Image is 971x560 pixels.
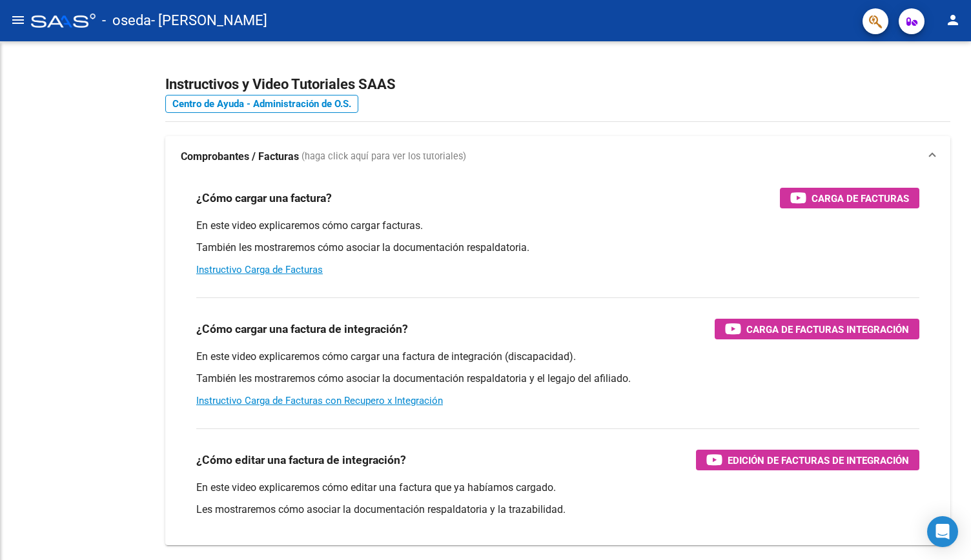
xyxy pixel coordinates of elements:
button: Edición de Facturas de integración [696,450,919,470]
p: Les mostraremos cómo asociar la documentación respaldatoria y la trazabilidad. [196,503,919,517]
span: - oseda [102,6,151,35]
span: Carga de Facturas Integración [746,321,909,337]
span: (haga click aquí para ver los tutoriales) [302,150,466,164]
strong: Comprobantes / Facturas [181,150,299,164]
a: Instructivo Carga de Facturas con Recupero x Integración [196,395,443,406]
h3: ¿Cómo editar una factura de integración? [196,451,406,469]
div: Open Intercom Messenger [927,516,958,547]
p: En este video explicaremos cómo cargar una factura de integración (discapacidad). [196,350,919,364]
a: Centro de Ayuda - Administración de O.S. [165,95,358,113]
mat-icon: person [945,12,961,28]
p: En este video explicaremos cómo editar una factura que ya habíamos cargado. [196,481,919,495]
span: Carga de Facturas [812,190,909,206]
button: Carga de Facturas [780,188,919,208]
button: Carga de Facturas Integración [715,319,919,339]
mat-icon: menu [10,12,26,28]
p: También les mostraremos cómo asociar la documentación respaldatoria. [196,241,919,255]
p: En este video explicaremos cómo cargar facturas. [196,219,919,233]
h3: ¿Cómo cargar una factura de integración? [196,320,408,338]
span: Edición de Facturas de integración [728,452,909,468]
a: Instructivo Carga de Facturas [196,264,323,275]
span: - [PERSON_NAME] [151,6,267,35]
h3: ¿Cómo cargar una factura? [196,189,332,207]
mat-expansion-panel-header: Comprobantes / Facturas (haga click aquí para ver los tutoriales) [165,136,950,177]
h2: Instructivos y Video Tutoriales SAAS [165,72,950,97]
div: Comprobantes / Facturas (haga click aquí para ver los tutoriales) [165,177,950,545]
p: También les mostraremos cómo asociar la documentación respaldatoria y el legajo del afiliado. [196,372,919,386]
